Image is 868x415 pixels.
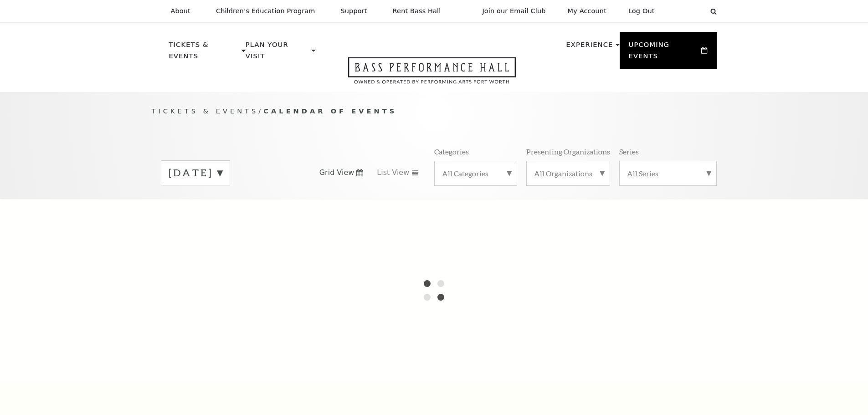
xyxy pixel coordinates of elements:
[246,39,309,67] p: Plan Your Visit
[393,7,441,15] p: Rent Bass Hall
[319,168,354,178] span: Grid View
[669,7,702,15] select: Select:
[341,7,367,15] p: Support
[442,169,509,178] label: All Categories
[263,107,397,115] span: Calendar of Events
[629,39,699,67] p: Upcoming Events
[526,147,610,156] p: Presenting Organizations
[434,147,469,156] p: Categories
[169,39,240,67] p: Tickets & Events
[169,166,222,180] label: [DATE]
[152,106,717,117] p: /
[534,169,602,178] label: All Organizations
[216,7,315,15] p: Children's Education Program
[377,168,409,178] span: List View
[171,7,190,15] p: About
[152,107,259,115] span: Tickets & Events
[627,169,709,178] label: All Series
[566,39,613,56] p: Experience
[619,147,639,156] p: Series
